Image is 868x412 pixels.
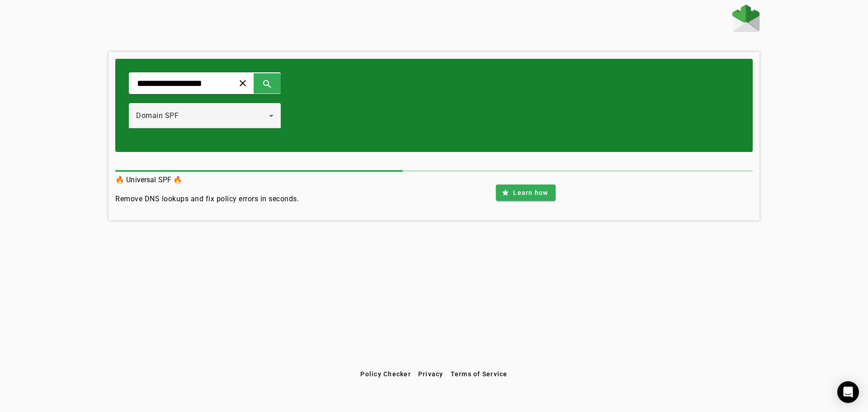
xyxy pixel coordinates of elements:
button: Terms of Service [447,366,511,382]
img: Fraudmarc Logo [732,5,759,32]
button: Policy Checker [357,366,415,382]
span: Learn how [513,188,548,197]
button: Privacy [415,366,447,382]
span: Policy Checker [360,370,411,378]
button: Learn how [496,185,555,201]
span: Terms of Service [451,370,508,378]
span: Privacy [418,370,443,378]
a: Home [732,5,759,34]
h3: 🔥 Universal SPF 🔥 [115,174,299,186]
h4: Remove DNS lookups and fix policy errors in seconds. [115,194,299,204]
span: Domain SPF [136,111,179,120]
div: Open Intercom Messenger [837,381,859,403]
